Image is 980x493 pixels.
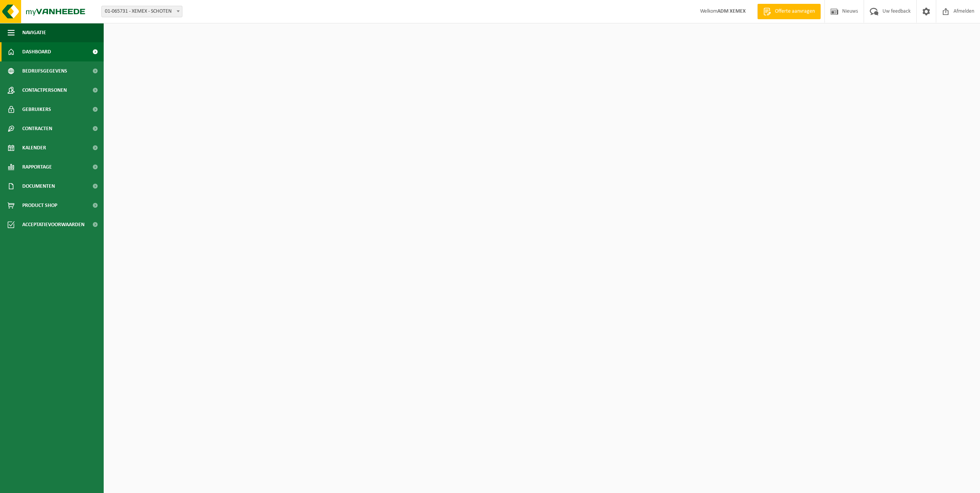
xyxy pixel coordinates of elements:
[22,138,46,157] span: Kalender
[101,6,182,17] span: 01-065731 - XEMEX - SCHOTEN
[757,4,821,19] a: Offerte aanvragen
[22,157,52,177] span: Rapportage
[22,81,67,100] span: Contactpersonen
[22,61,67,81] span: Bedrijfsgegevens
[22,196,57,215] span: Product Shop
[22,23,46,42] span: Navigatie
[773,8,817,15] span: Offerte aanvragen
[102,6,182,17] span: 01-065731 - XEMEX - SCHOTEN
[22,100,51,119] span: Gebruikers
[717,8,746,14] strong: ADM XEMEX
[22,119,52,138] span: Contracten
[22,215,84,234] span: Acceptatievoorwaarden
[22,177,55,196] span: Documenten
[22,42,51,61] span: Dashboard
